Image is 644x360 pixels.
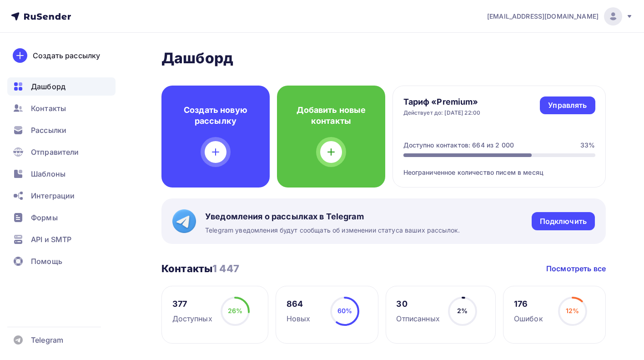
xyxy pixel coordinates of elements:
[566,307,579,314] span: 12%
[580,141,595,150] div: 33%
[7,143,116,161] a: Отправители
[31,147,79,157] span: Отправители
[212,263,239,274] span: 1 447
[205,211,460,222] span: Уведомления о рассылках в Telegram
[172,299,212,309] div: 377
[161,262,239,275] h3: Контакты
[33,50,100,61] div: Создать рассылку
[287,299,311,309] div: 864
[161,49,606,67] h2: Дашборд
[403,141,514,150] div: Доступно контактов: 664 из 2 000
[31,190,75,201] span: Интеграции
[31,212,58,223] span: Формы
[540,216,587,227] div: Подключить
[403,96,481,107] h4: Тариф «Premium»
[31,103,66,114] span: Контакты
[546,263,606,274] a: Посмотреть все
[7,77,116,96] a: Дашборд
[31,168,65,179] span: Шаблоны
[31,81,65,92] span: Дашборд
[31,125,66,136] span: Рассылки
[514,299,543,309] div: 176
[396,313,439,324] div: Отписанных
[7,121,116,139] a: Рассылки
[403,157,595,177] div: Неограниченное количество писем в месяц
[31,335,63,345] span: Telegram
[487,12,599,21] span: [EMAIL_ADDRESS][DOMAIN_NAME]
[337,307,352,314] span: 60%
[487,7,633,25] a: [EMAIL_ADDRESS][DOMAIN_NAME]
[31,234,71,245] span: API и SMTP
[7,99,116,117] a: Контакты
[7,208,116,227] a: Формы
[172,313,212,324] div: Доступных
[7,165,116,183] a: Шаблоны
[292,105,371,127] h4: Добавить новые контакты
[31,256,62,267] span: Помощь
[457,307,468,314] span: 2%
[514,313,543,324] div: Ошибок
[396,299,439,309] div: 30
[205,226,460,235] span: Telegram уведомления будут сообщать об изменении статуса ваших рассылок.
[287,313,311,324] div: Новых
[228,307,242,314] span: 26%
[176,105,255,127] h4: Создать новую рассылку
[548,100,587,111] div: Управлять
[403,109,481,117] div: Действует до: [DATE] 22:00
